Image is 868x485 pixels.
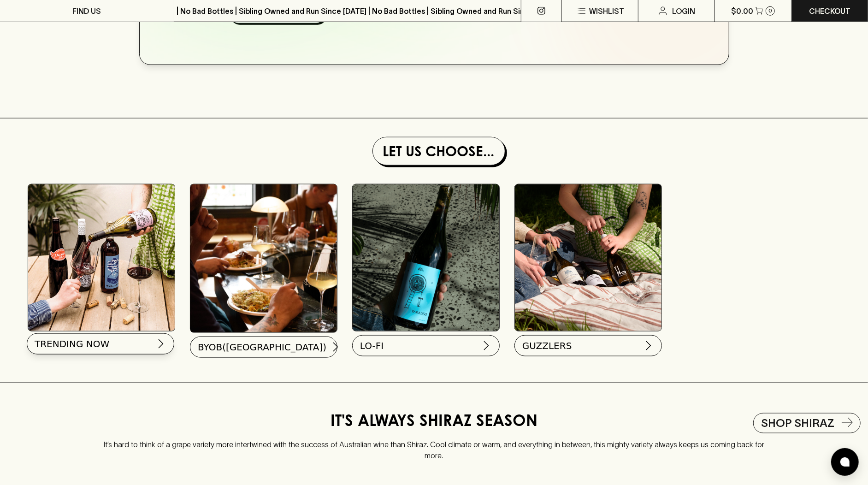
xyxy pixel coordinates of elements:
img: Best Sellers [28,184,175,331]
p: FIND US [72,6,101,17]
p: Checkout [809,6,850,17]
span: BYOB([GEOGRAPHIC_DATA]) [198,341,326,354]
span: GUZZLERS [522,339,572,352]
p: 0 [768,8,772,13]
img: chevron-right.svg [481,340,492,351]
span: LO-FI [360,339,384,352]
button: LO-FI [352,335,500,356]
h4: IT'S ALWAYS SHIRAZ SEASON [331,413,537,432]
button: BYOB([GEOGRAPHIC_DATA]) [190,337,337,358]
img: bubble-icon [840,457,850,467]
p: $0.00 [731,6,753,17]
img: chevron-right.svg [155,338,166,349]
a: Shop Shiraz [753,413,861,433]
button: TRENDING NOW [27,333,174,355]
h5: Shop Shiraz [761,416,834,431]
img: PACKS [515,184,661,331]
span: TRENDING NOW [35,337,109,350]
img: chevron-right.svg [643,340,654,351]
p: Wishlist [589,6,624,17]
h1: Let Us Choose... [377,141,501,161]
button: GUZZLERS [514,335,662,356]
img: lofi_7376686939.gif [353,184,499,331]
p: Login [672,6,695,17]
img: BYOB(angers) [190,184,337,332]
img: chevron-right.svg [330,342,341,353]
p: It’s hard to think of a grape variety more intertwined with the success of Australian wine than S... [102,432,766,461]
